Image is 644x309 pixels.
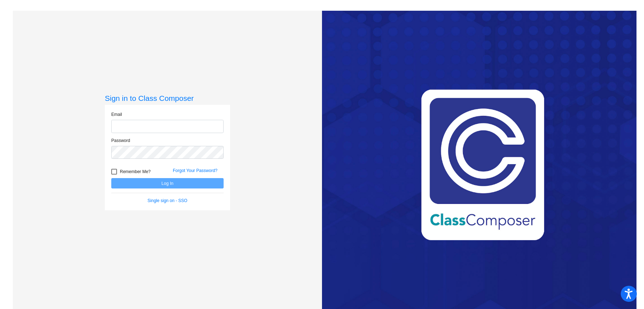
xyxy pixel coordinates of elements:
h3: Sign in to Class Composer [105,94,230,103]
a: Single sign on - SSO [147,198,187,203]
button: Log In [111,178,224,188]
a: Forgot Your Password? [173,168,218,173]
label: Email [111,111,122,118]
span: Remember Me? [120,167,151,176]
label: Password [111,137,130,144]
